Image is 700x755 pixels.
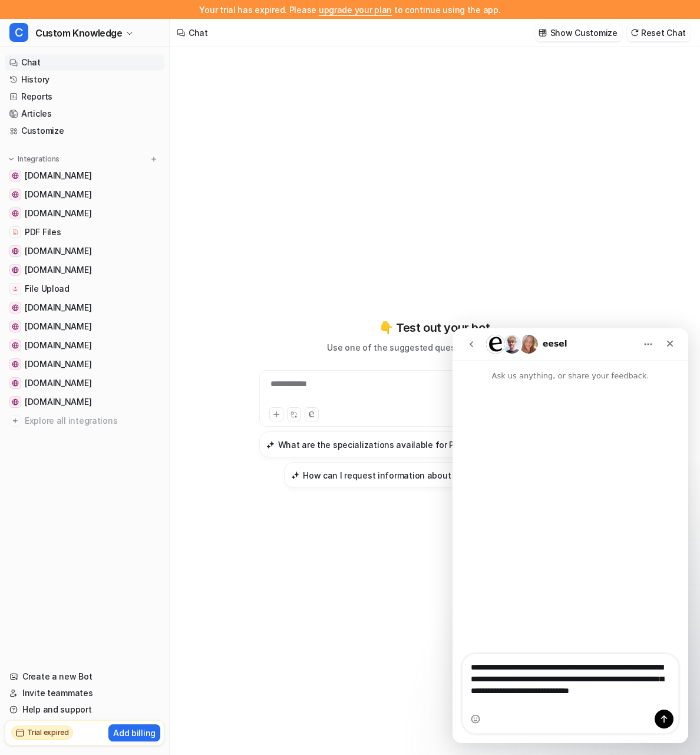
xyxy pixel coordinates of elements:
h2: Trial expired [27,727,69,738]
a: History [5,71,164,88]
span: Custom Knowledge [35,25,123,41]
a: Chat [5,54,164,71]
a: Reports [5,88,164,105]
span: [DOMAIN_NAME] [25,358,91,370]
img: globalengagement.tcsedsystem.edu [12,191,19,198]
span: [DOMAIN_NAME] [25,264,91,276]
img: apastyle.apa.org [12,304,19,311]
img: www.op.nysed.gov [12,248,19,255]
span: [DOMAIN_NAME] [25,302,91,314]
span: [DOMAIN_NAME] [25,170,91,182]
img: doh.wa.gov [12,266,19,273]
p: Show Customize [550,27,618,39]
a: Articles [5,105,164,122]
a: doh.wa.gov[DOMAIN_NAME] [5,262,164,278]
img: expand menu [7,155,15,163]
img: What are the specializations available for Ph.D. in Mind-Body Medicine at Saybrook University? [266,440,275,449]
img: tcsedsystem.sharepoint.com [12,398,19,405]
button: How can I request information about Saybrook University programs?How can I request information ab... [284,462,585,488]
span: [DOMAIN_NAME] [25,396,91,408]
button: Show Customize [535,24,622,41]
a: Customize [5,123,164,139]
img: How can I request information about Saybrook University programs? [291,471,299,480]
span: [DOMAIN_NAME] [25,321,91,332]
span: Explore all integrations [25,411,160,430]
a: www.op.nysed.gov[DOMAIN_NAME] [5,243,164,259]
iframe: Intercom live chat [453,328,688,743]
span: PDF Files [25,226,61,238]
a: globalengagement.tcsedsystem.edu[DOMAIN_NAME] [5,186,164,203]
h3: What are the specializations available for Ph.D. in Mind-Body Medicine at [GEOGRAPHIC_DATA]? [278,439,603,451]
img: tcsedsystem.libguides.com [12,380,19,387]
span: [DOMAIN_NAME] [25,245,91,257]
span: [DOMAIN_NAME] [25,207,91,219]
a: tcsedsystem.instructure.com[DOMAIN_NAME] [5,356,164,372]
a: community.saybrook.edu[DOMAIN_NAME] [5,337,164,354]
img: File Upload [12,285,19,292]
a: tcsedsystem-my.sharepoint.com[DOMAIN_NAME] [5,318,164,335]
p: Add billing [113,727,156,739]
span: [DOMAIN_NAME] [25,339,91,351]
button: Add billing [108,724,160,741]
p: 👇 Test out your bot [379,319,490,337]
span: [DOMAIN_NAME] [25,189,91,200]
span: C [9,23,28,42]
a: www.saybrook.edu[DOMAIN_NAME] [5,167,164,184]
a: File UploadFile Upload [5,281,164,297]
img: tcsedsystem-my.sharepoint.com [12,323,19,330]
img: customize [539,28,547,37]
a: upgrade your plan [319,5,392,15]
a: tcsedsystem.sharepoint.com[DOMAIN_NAME] [5,394,164,410]
img: PDF Files [12,229,19,236]
img: tcsedsystem.instructure.com [12,361,19,368]
span: [DOMAIN_NAME] [25,377,91,389]
a: Help and support [5,701,164,718]
h3: How can I request information about Saybrook University programs? [303,469,577,482]
p: Use one of the suggested questions or ask your own [327,341,541,354]
a: Explore all integrations [5,413,164,429]
a: tcsedsystem.libguides.com[DOMAIN_NAME] [5,375,164,391]
button: Integrations [5,153,63,165]
a: apastyle.apa.org[DOMAIN_NAME] [5,299,164,316]
button: Reset Chat [627,24,691,41]
img: community.saybrook.edu [12,342,19,349]
a: login.microsoftonline.com[DOMAIN_NAME] [5,205,164,222]
a: PDF FilesPDF Files [5,224,164,240]
button: What are the specializations available for Ph.D. in Mind-Body Medicine at Saybrook University?Wha... [259,431,610,457]
a: Create a new Bot [5,668,164,685]
img: menu_add.svg [150,155,158,163]
img: www.saybrook.edu [12,172,19,179]
img: reset [630,28,639,37]
img: explore all integrations [9,415,21,427]
img: login.microsoftonline.com [12,210,19,217]
div: Chat [189,27,208,39]
p: Integrations [18,154,60,164]
span: File Upload [25,283,70,295]
a: Invite teammates [5,685,164,701]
